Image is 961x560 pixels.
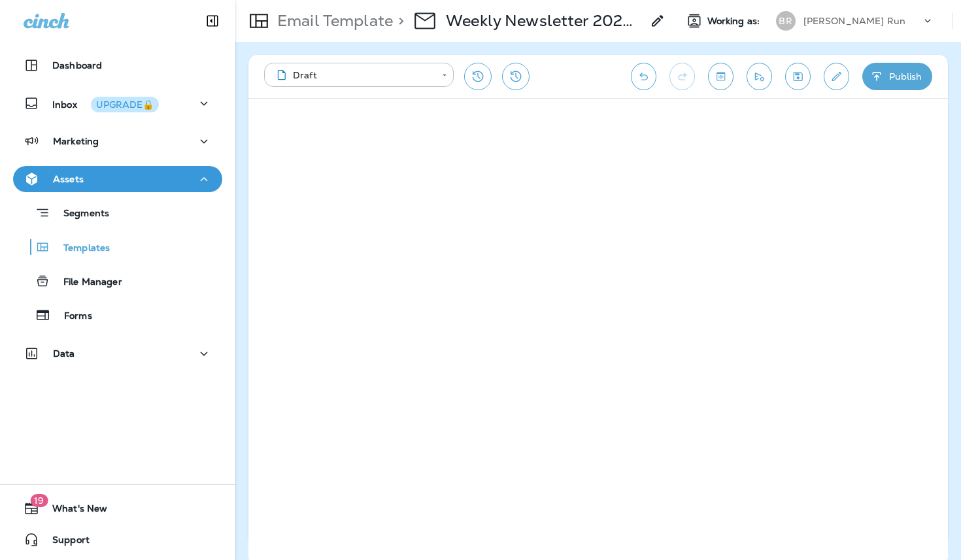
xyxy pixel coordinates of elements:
p: > [393,11,404,31]
button: Segments [13,199,222,227]
button: Toggle preview [708,63,733,90]
button: Send test email [747,63,772,90]
button: Templates [13,233,222,261]
button: Marketing [13,128,222,154]
button: Support [13,527,222,553]
button: 19What's New [13,495,222,521]
p: Forms [51,310,92,323]
button: Collapse Sidebar [194,8,231,34]
button: Undo [631,63,656,90]
p: Dashboard [52,60,102,71]
p: Inbox [52,97,159,110]
button: UPGRADE🔒 [91,97,159,112]
p: Email Template [272,11,393,31]
div: Draft [273,69,433,82]
span: Support [39,535,90,550]
button: Dashboard [13,52,222,78]
p: [PERSON_NAME] Run [803,16,905,26]
button: InboxUPGRADE🔒 [13,90,222,116]
span: 19 [30,494,48,507]
span: What's New [39,503,107,519]
button: Restore from previous version [464,63,492,90]
span: Working as: [707,16,763,27]
p: Weekly Newsletter 2025 - [DATE] Browns Run [446,11,642,31]
button: Assets [13,166,222,192]
div: BR [776,11,796,31]
p: Marketing [53,136,99,146]
button: Forms [13,301,222,329]
p: File Manager [50,276,122,289]
p: Assets [53,174,84,184]
button: Edit details [824,63,849,90]
p: Templates [50,242,110,255]
button: Publish [862,63,932,90]
button: Data [13,340,222,367]
button: Save [785,63,811,90]
p: Segments [50,208,109,221]
p: Data [53,348,75,359]
div: UPGRADE🔒 [96,100,154,109]
div: Weekly Newsletter 2025 - 8/18/25 Browns Run [446,11,642,31]
button: View Changelog [502,63,530,90]
button: File Manager [13,267,222,295]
